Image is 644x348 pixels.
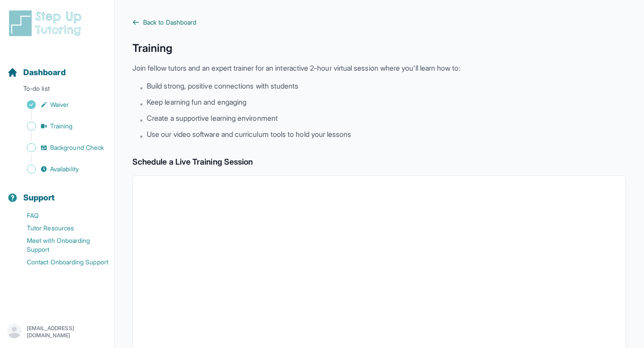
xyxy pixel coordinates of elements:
[147,97,246,107] span: Keep learning fun and engaging
[140,98,143,109] span: •
[7,256,114,268] a: Contact Onboarding Support
[7,324,107,340] button: [EMAIL_ADDRESS][DOMAIN_NAME]
[4,177,110,208] button: Support
[7,120,114,132] a: Training
[143,18,196,27] span: Back to Dashboard
[50,100,69,109] span: Waiver
[50,122,73,131] span: Training
[140,82,143,93] span: •
[7,66,66,79] a: Dashboard
[147,113,278,123] span: Create a supportive learning environment
[50,165,79,174] span: Availability
[7,141,114,154] a: Background Check
[23,66,66,79] span: Dashboard
[23,191,55,204] span: Support
[50,143,104,152] span: Background Check
[147,81,298,91] span: Build strong, positive connections with students
[4,84,110,97] p: To-do list
[147,129,351,140] span: Use our video software and curriculum tools to hold your lessons
[27,325,107,339] p: [EMAIL_ADDRESS][DOMAIN_NAME]
[132,156,626,168] h2: Schedule a Live Training Session
[7,222,114,234] a: Tutor Resources
[140,131,143,141] span: •
[132,18,626,27] a: Back to Dashboard
[132,63,626,73] p: Join fellow tutors and an expert trainer for an interactive 2-hour virtual session where you'll l...
[7,234,114,256] a: Meet with Onboarding Support
[7,163,114,175] a: Availability
[132,41,626,55] h1: Training
[7,9,87,38] img: logo
[7,209,114,222] a: FAQ
[7,98,114,111] a: Waiver
[4,52,110,82] button: Dashboard
[140,115,143,125] span: •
